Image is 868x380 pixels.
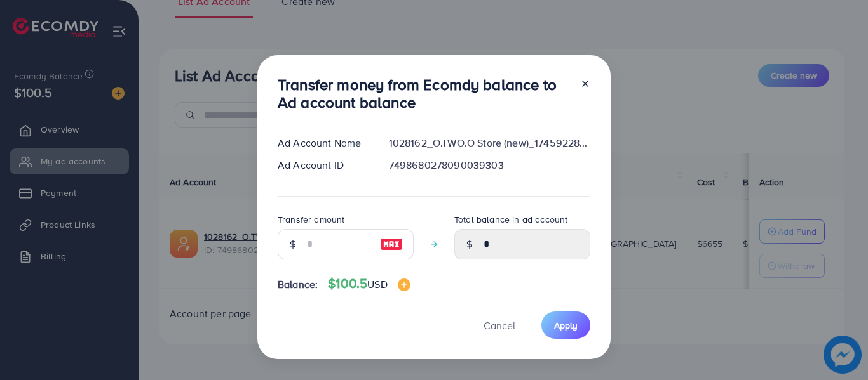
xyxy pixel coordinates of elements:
[454,213,567,226] label: Total balance in ad account
[367,277,387,291] span: USD
[468,311,531,339] button: Cancel
[379,158,600,173] div: 7498680278090039303
[541,311,590,339] button: Apply
[380,237,403,252] img: image
[328,276,410,292] h4: $100.5
[278,75,570,112] h3: Transfer money from Ecomdy balance to Ad account balance
[398,278,410,291] img: image
[278,213,344,226] label: Transfer amount
[484,318,515,332] span: Cancel
[554,319,578,332] span: Apply
[278,277,318,292] span: Balance:
[379,136,600,150] div: 1028162_O.TWO.O Store (new)_1745922898267
[268,158,379,173] div: Ad Account ID
[268,136,379,150] div: Ad Account Name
